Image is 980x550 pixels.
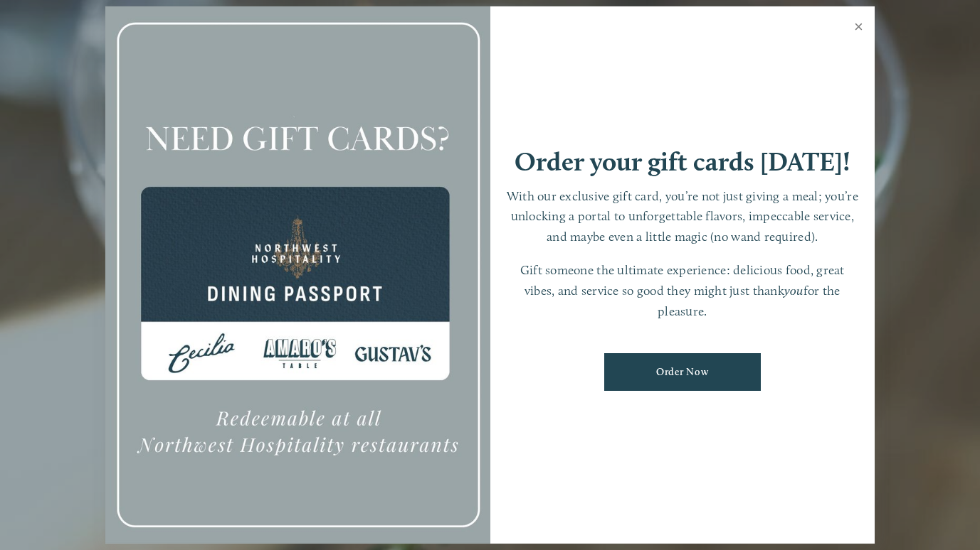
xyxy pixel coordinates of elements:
[784,283,804,298] em: you
[505,186,861,247] p: With our exclusive gift card, you’re not just giving a meal; you’re unlocking a portal to unforge...
[845,9,873,48] a: Close
[515,149,850,175] h1: Order your gift cards [DATE]!
[505,260,861,321] p: Gift someone the ultimate experience: delicious food, great vibes, and service so good they might...
[604,353,761,391] a: Order Now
